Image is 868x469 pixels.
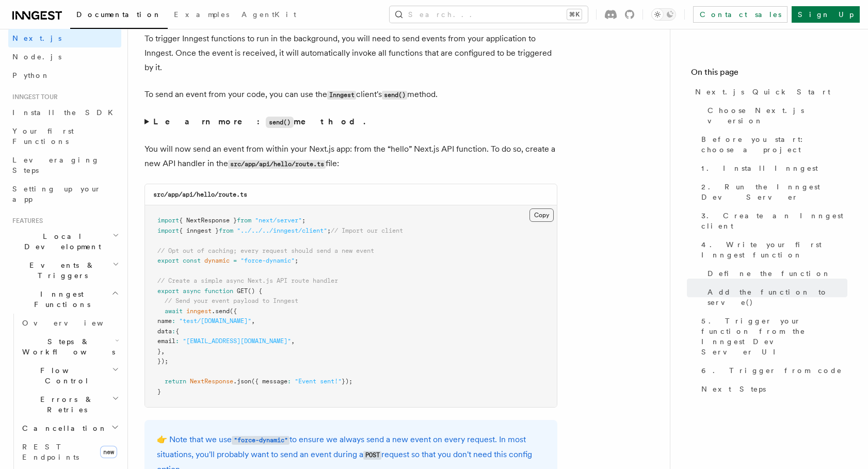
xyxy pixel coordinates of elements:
span: .send [212,308,230,315]
strong: Learn more: method. [153,117,367,126]
span: 4. Write your first Inngest function [701,239,847,260]
code: src/app/api/hello/route.ts [153,191,247,198]
a: Next.js Quick Start [691,83,847,101]
span: Install the SDK [12,108,119,117]
span: Steps & Workflows [18,336,115,357]
span: AgentKit [242,10,296,19]
h4: On this page [691,66,847,83]
a: Contact sales [693,6,787,23]
button: Errors & Retries [18,390,121,419]
span: Cancellation [18,423,107,433]
a: Add the function to serve() [703,283,847,312]
span: , [161,348,165,355]
span: from [237,217,251,224]
summary: Learn more:send()method. [144,115,557,130]
a: Leveraging Steps [8,151,121,180]
a: Your first Functions [8,122,121,151]
span: ; [327,227,331,234]
span: { inngest } [179,227,219,234]
span: Add the function to serve() [708,287,847,308]
span: "Event sent!" [295,378,342,385]
span: data [157,328,172,335]
span: "next/server" [255,217,302,224]
span: // Create a simple async Next.js API route handler [157,277,338,284]
span: ; [302,217,306,224]
a: 2. Run the Inngest Dev Server [697,177,847,206]
code: src/app/api/hello/route.ts [228,160,326,169]
span: export [157,287,179,295]
span: ({ message [251,378,287,385]
span: Inngest tour [8,93,58,101]
a: 3. Create an Inngest client [697,206,847,235]
a: Install the SDK [8,103,121,122]
span: Inngest Functions [8,289,111,310]
span: Flow Control [18,365,112,386]
span: Before you start: choose a project [701,134,847,155]
a: REST Endpointsnew [18,438,121,466]
span: import [157,217,179,224]
span: , [291,337,295,345]
a: Before you start: choose a project [697,130,847,159]
kbd: ⌘K [567,9,582,20]
a: Examples [168,3,235,28]
p: You will now send an event from within your Next.js app: from the “hello” Next.js API function. T... [144,142,557,171]
span: : [175,337,179,345]
button: Steps & Workflows [18,332,121,361]
a: Choose Next.js version [703,101,847,130]
span: () { [248,287,262,295]
span: NextResponse [190,378,233,385]
span: from [219,227,233,234]
span: // Opt out of caching; every request should send a new event [157,247,374,254]
span: Define the function [708,268,831,279]
span: = [233,257,237,264]
span: function [204,287,233,295]
span: Examples [174,10,229,19]
span: import [157,227,179,234]
span: export [157,257,179,264]
span: Events & Triggers [8,260,112,281]
a: Define the function [703,264,847,283]
button: Search...⌘K [390,6,588,23]
span: return [165,378,186,385]
code: Inngest [327,91,356,100]
span: name [157,317,172,325]
span: Features [8,217,43,225]
p: To send an event from your code, you can use the client's method. [144,87,557,102]
a: Next.js [8,29,121,47]
a: Overview [18,314,121,332]
span: Next Steps [701,384,766,394]
span: Node.js [12,53,61,61]
span: await [165,308,183,315]
span: "force-dynamic" [240,257,295,264]
span: : [287,378,291,385]
a: 4. Write your first Inngest function [697,235,847,264]
span: Leveraging Steps [12,156,100,174]
span: Next.js [12,34,61,42]
a: Documentation [70,3,168,29]
span: Local Development [8,231,112,252]
p: To trigger Inngest functions to run in the background, you will need to send events from your app... [144,31,557,75]
span: inngest [186,308,212,315]
button: Inngest Functions [8,285,121,314]
a: Node.js [8,47,121,66]
span: const [183,257,201,264]
span: "../../../inngest/client" [237,227,327,234]
a: 5. Trigger your function from the Inngest Dev Server UI [697,312,847,361]
span: new [100,446,117,458]
span: } [157,388,161,395]
span: Choose Next.js version [708,105,847,126]
span: }); [157,358,168,365]
span: 2. Run the Inngest Dev Server [701,182,847,202]
span: // Send your event payload to Inngest [165,297,298,304]
code: "force-dynamic" [232,436,290,445]
span: GET [237,287,248,295]
button: Events & Triggers [8,256,121,285]
span: Your first Functions [12,127,74,145]
a: 1. Install Inngest [697,159,847,177]
code: send() [382,91,407,100]
span: , [251,317,255,325]
a: Sign Up [792,6,860,23]
button: Local Development [8,227,121,256]
span: : [172,317,175,325]
code: send() [266,117,294,128]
